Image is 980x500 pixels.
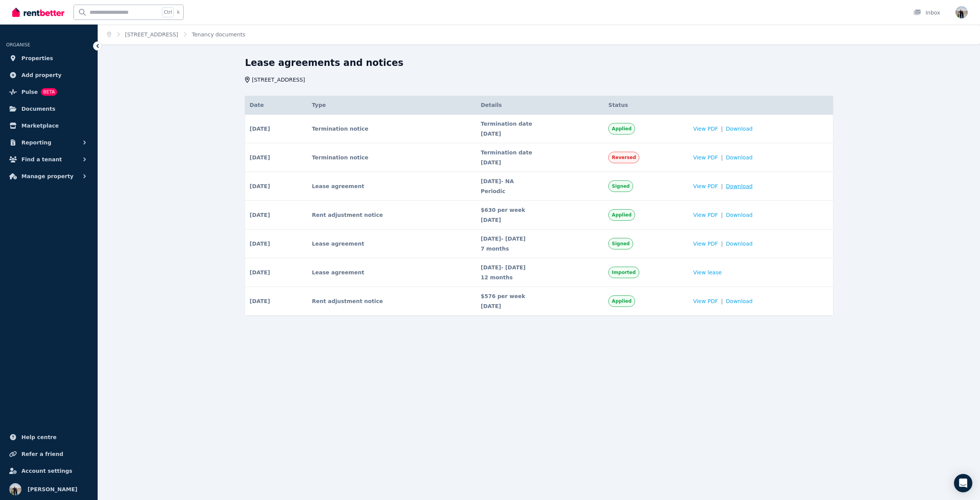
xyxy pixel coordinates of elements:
span: $630 per week [481,206,599,214]
span: [DATE] [481,130,599,138]
td: Lease agreement [307,172,476,201]
a: Refer a friend [6,446,91,462]
span: Ctrl [162,7,174,17]
a: Add property [6,67,91,83]
span: [DATE] [250,211,270,219]
span: [DATE] [250,269,270,276]
td: Termination notice [307,143,476,172]
span: | [721,211,723,219]
span: 12 months [481,274,599,281]
span: k [177,9,180,15]
span: View PDF [693,297,718,305]
td: Lease agreement [307,258,476,287]
button: Find a tenant [6,152,91,167]
span: [DATE] [250,125,270,133]
span: [DATE] - NA [481,177,599,185]
span: [PERSON_NAME] [28,485,77,494]
span: [DATE] [250,154,270,161]
button: Manage property [6,169,91,184]
span: BETA [41,88,57,96]
span: Periodic [481,187,599,195]
img: Daniel Mare [9,483,21,495]
span: Manage property [21,172,73,181]
span: | [721,182,723,190]
span: | [721,297,723,305]
span: [STREET_ADDRESS] [252,76,305,84]
a: Help centre [6,430,91,445]
span: View PDF [693,211,718,219]
img: RentBetter [12,7,64,18]
span: [DATE] [250,297,270,305]
span: [DATE] [481,302,599,310]
td: Termination notice [307,115,476,143]
span: Reversed [612,154,636,161]
span: View PDF [693,240,718,248]
span: Termination date [481,120,599,128]
th: Type [307,96,476,115]
nav: Breadcrumb [98,25,255,44]
a: Documents [6,101,91,116]
span: 7 months [481,245,599,252]
a: Account settings [6,463,91,479]
span: Download [726,240,753,248]
span: View PDF [693,125,718,133]
div: Inbox [913,9,940,16]
a: Properties [6,51,91,66]
span: Download [726,125,753,133]
span: [DATE] - [DATE] [481,235,599,243]
span: Refer a friend [21,449,63,459]
td: Lease agreement [307,230,476,258]
span: [DATE] - [DATE] [481,264,599,271]
span: Tenancy documents [192,31,245,38]
span: Applied [612,126,631,132]
span: Termination date [481,149,599,156]
span: Find a tenant [21,155,62,164]
a: Marketplace [6,118,91,133]
h1: Lease agreements and notices [245,57,403,69]
span: | [721,125,723,133]
span: Account settings [21,466,72,475]
span: View PDF [693,154,718,161]
span: Applied [612,212,631,218]
span: Help centre [21,433,57,442]
th: Date [245,96,307,115]
span: Download [726,182,753,190]
span: Marketplace [21,121,59,130]
span: Download [726,211,753,219]
span: [DATE] [481,216,599,224]
a: [STREET_ADDRESS] [125,31,178,38]
th: Details [476,96,604,115]
span: | [721,240,723,248]
td: Rent adjustment notice [307,201,476,230]
img: Daniel Mare [955,6,968,18]
span: Signed [612,241,630,247]
span: Pulse [21,87,38,97]
span: ORGANISE [6,42,30,48]
span: Imported [612,269,635,275]
span: Download [726,154,753,161]
span: Reporting [21,138,51,147]
span: Add property [21,70,62,80]
a: PulseBETA [6,84,91,100]
span: Properties [21,54,53,63]
span: Download [726,297,753,305]
td: Rent adjustment notice [307,287,476,316]
a: View lease [693,269,722,276]
span: Documents [21,104,56,113]
div: Open Intercom Messenger [954,474,972,492]
span: | [721,154,723,161]
span: $576 per week [481,292,599,300]
span: [DATE] [250,182,270,190]
span: [DATE] [481,159,599,166]
button: Reporting [6,135,91,150]
span: Signed [612,183,630,189]
span: Applied [612,298,631,304]
th: Status [604,96,688,115]
span: [DATE] [250,240,270,248]
span: View PDF [693,182,718,190]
